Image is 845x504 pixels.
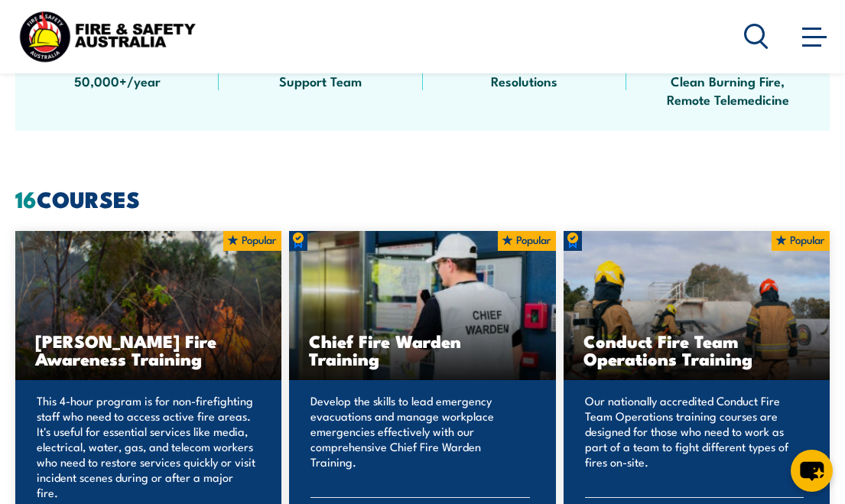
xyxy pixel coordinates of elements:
span: Fast Response, Fast Decisions, Fast Resolutions [456,36,593,89]
span: Technology, VR, Medisim Simulations, Clean Burning Fire, Remote Telemedicine [659,36,797,108]
button: chat-button [791,450,833,492]
p: Our nationally accredited Conduct Fire Team Operations training courses are designed for those wh... [585,393,804,485]
p: Develop the skills to lead emergency evacuations and manage workplace emergencies effectively wit... [310,393,529,485]
h3: [PERSON_NAME] Fire Awareness Training [35,332,262,367]
h2: COURSES [15,188,830,209]
h3: Chief Fire Warden Training [309,332,535,367]
p: This 4-hour program is for non-firefighting staff who need to access active fire areas. It's usef... [37,393,255,500]
span: Specialist Training Facilities with 150+ Support Team [252,36,389,89]
strong: 16 [15,181,37,216]
h3: Conduct Fire Team Operations Training [583,332,810,367]
span: Australia Wide Training 50,000+/year [48,36,186,89]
